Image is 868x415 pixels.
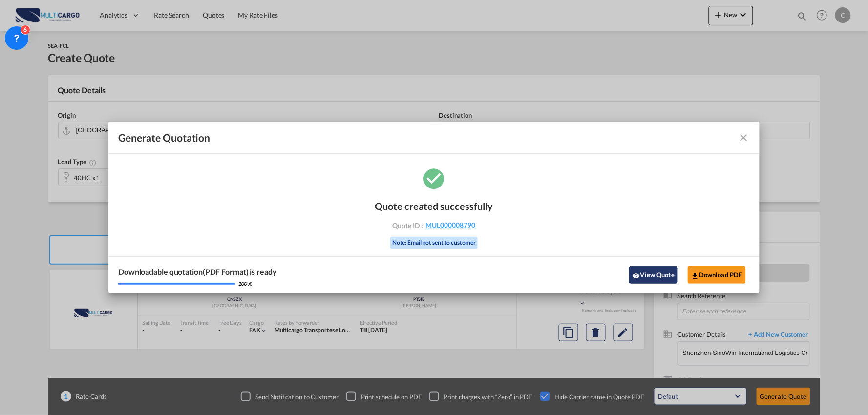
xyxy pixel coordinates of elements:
[688,266,746,284] button: Download PDF
[633,272,640,280] md-icon: icon-eye
[390,237,478,249] div: Note: Email not sent to customer
[118,267,277,277] div: Downloadable quotation(PDF Format) is ready
[118,131,210,144] span: Generate Quotation
[422,166,446,190] md-icon: icon-checkbox-marked-circle
[426,221,476,229] span: MUL000008790
[375,200,493,212] div: Quote created successfully
[691,272,699,280] md-icon: icon-download
[629,266,678,284] button: icon-eyeView Quote
[108,122,760,293] md-dialog: Generate Quotation Quote ...
[378,221,491,229] div: Quote ID :
[238,280,252,287] div: 100 %
[738,132,750,144] md-icon: icon-close fg-AAA8AD cursor m-0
